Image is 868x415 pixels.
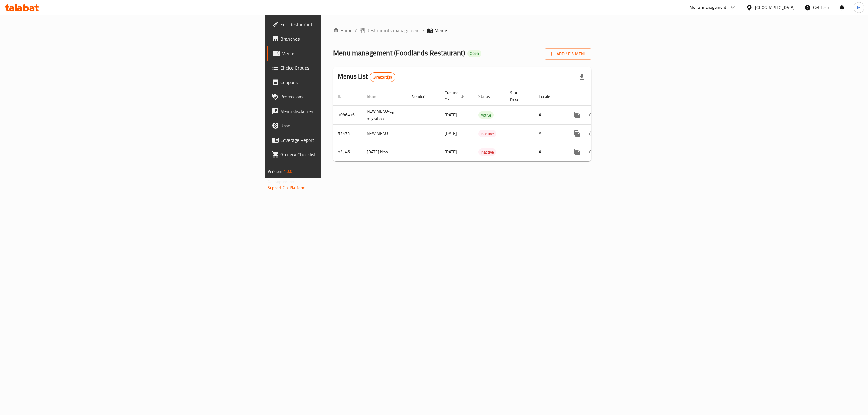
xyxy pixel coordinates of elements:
span: Menu disclaimer [280,108,405,115]
div: Export file [574,70,589,84]
span: Edit Restaurant [280,21,405,28]
span: [DATE] [445,111,457,119]
a: Menu disclaimer [267,104,410,118]
div: Active [478,111,494,119]
div: Menu-management [690,4,727,11]
td: All [534,105,565,124]
span: Created On [445,89,466,104]
span: Coupons [280,79,405,86]
a: Branches [267,32,410,46]
table: enhanced table [333,87,633,161]
span: M [857,4,861,11]
span: Active [478,112,494,119]
span: Name [367,93,385,100]
a: Choice Groups [267,61,410,75]
span: Version: [268,167,282,175]
span: Vendor [412,93,432,100]
span: Choice Groups [280,64,405,71]
span: Open [467,51,481,56]
span: Grocery Checklist [280,151,405,158]
span: Coverage Report [280,136,405,144]
span: Status [478,93,498,100]
span: Promotions [280,93,405,100]
td: - [505,124,534,143]
a: Grocery Checklist [267,147,410,162]
span: [DATE] [445,148,457,156]
span: Branches [280,35,405,42]
button: Add New Menu [545,48,591,60]
a: Support.OpsPlatform [268,184,306,192]
span: Add New Menu [549,50,587,58]
div: Total records count [370,72,396,82]
span: [DATE] [445,129,457,137]
a: Promotions [267,89,410,104]
a: Coverage Report [267,133,410,147]
td: - [505,105,534,124]
button: Change Status [584,108,599,122]
td: - [505,143,534,161]
span: Inactive [478,130,496,137]
h2: Menus List [338,72,395,82]
a: Coupons [267,75,410,89]
span: 3 record(s) [370,74,395,80]
th: Actions [565,87,633,106]
li: / [423,27,425,34]
span: ID [338,93,349,100]
span: Upsell [280,122,405,129]
div: Open [467,50,481,57]
a: Upsell [267,118,410,133]
span: Locale [539,93,558,100]
span: 1.0.0 [283,167,293,175]
button: more [570,126,584,141]
div: [GEOGRAPHIC_DATA] [755,4,795,11]
a: Edit Restaurant [267,17,410,32]
span: Inactive [478,149,496,156]
button: Change Status [584,145,599,159]
button: Change Status [584,126,599,141]
span: Menus [281,50,405,57]
td: All [534,124,565,143]
nav: breadcrumb [333,27,591,34]
button: more [570,145,584,159]
span: Get support on: [268,178,295,186]
a: Menus [267,46,410,61]
button: more [570,108,584,122]
td: All [534,143,565,161]
span: Menus [434,27,448,34]
span: Start Date [510,89,527,104]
